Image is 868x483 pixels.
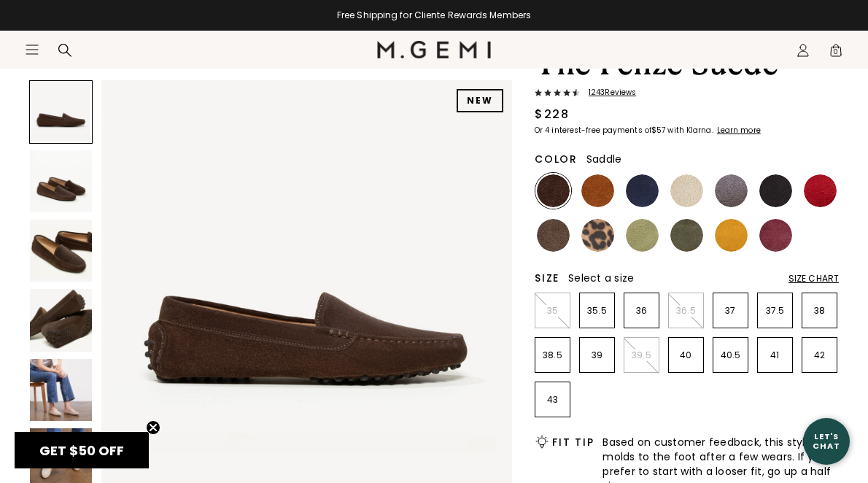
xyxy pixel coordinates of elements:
h2: Size [535,272,559,284]
p: 36 [624,305,659,317]
img: Burgundy [759,219,792,252]
img: Gray [715,174,748,207]
a: Learn more [716,126,761,135]
div: GET $50 OFFClose teaser [15,432,149,468]
img: Saddle [581,174,614,207]
div: Size Chart [788,273,839,285]
klarna-placement-style-body: with Klarna [667,125,715,136]
img: Latte [670,174,703,207]
p: 36.5 [669,305,703,317]
p: 35 [535,305,570,317]
klarna-placement-style-body: Or 4 interest-free payments of [535,125,651,136]
span: GET $50 OFF [39,441,124,460]
img: Pistachio [626,219,659,252]
img: The Felize Suede [30,220,92,282]
h2: Fit Tip [552,436,594,448]
img: Olive [670,219,703,252]
img: The Felize Suede [30,150,92,212]
img: Mushroom [537,219,570,252]
p: 41 [758,349,792,361]
p: 39.5 [624,349,659,361]
span: Select a size [568,271,634,285]
button: Open site menu [25,42,39,57]
button: Close teaser [146,420,160,435]
img: Black [759,174,792,207]
p: 37 [713,305,748,317]
p: 39 [580,349,614,361]
p: 35.5 [580,305,614,317]
klarna-placement-style-cta: Learn more [717,125,761,136]
img: The Felize Suede [30,289,92,351]
img: Sunflower [715,219,748,252]
img: M.Gemi [377,41,492,58]
p: 42 [802,349,837,361]
p: 38 [802,305,837,317]
img: Chocolate [537,174,570,207]
p: 38.5 [535,349,570,361]
p: 40 [669,349,703,361]
span: Saddle [586,152,622,166]
p: 43 [535,394,570,406]
h2: Color [535,153,578,165]
img: Leopard Print [581,219,614,252]
img: Sunset Red [804,174,837,207]
div: Let's Chat [803,432,850,450]
klarna-placement-style-amount: $57 [651,125,665,136]
span: 0 [829,46,843,61]
p: 37.5 [758,305,792,317]
p: 40.5 [713,349,748,361]
div: NEW [457,89,503,112]
img: Midnight Blue [626,174,659,207]
img: The Felize Suede [30,359,92,421]
div: $228 [535,106,569,123]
